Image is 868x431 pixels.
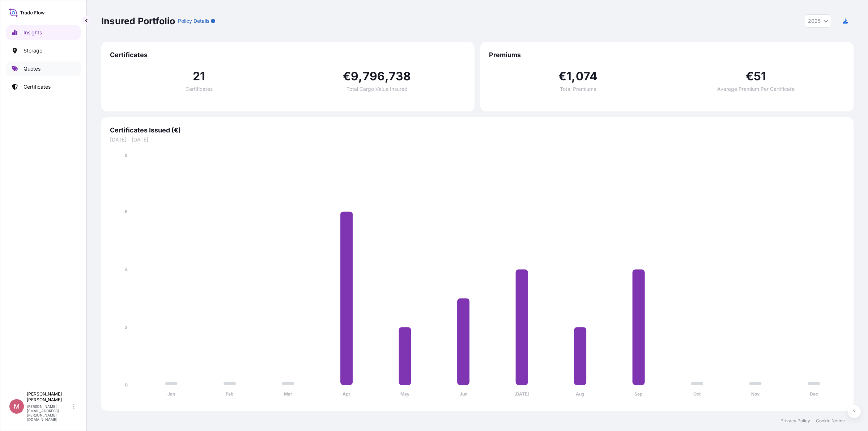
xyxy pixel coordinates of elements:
span: 9 [351,71,358,82]
span: € [746,71,754,82]
tspan: Mar [284,391,292,397]
span: € [343,71,351,82]
tspan: Feb [226,391,234,397]
span: 2025 [808,17,821,25]
p: Insights [24,29,42,36]
p: Policy Details [178,17,209,25]
span: , [385,71,389,82]
a: Storage [6,43,81,58]
button: Year Selector [805,14,831,28]
tspan: Nov [751,391,760,397]
p: [PERSON_NAME] [PERSON_NAME] [27,391,72,403]
span: 21 [193,71,205,82]
tspan: Sep [634,391,643,397]
p: Insured Portfolio [101,15,175,27]
span: Average Premium Per Certificate [717,86,795,92]
tspan: Jan [167,391,175,397]
tspan: 2 [125,325,128,330]
tspan: Dec [810,391,818,397]
span: [DATE] - [DATE] [110,136,845,143]
tspan: Jun [460,391,467,397]
p: Quotes [24,65,41,72]
a: Cookie Notice [816,418,845,424]
span: Total Premiums [560,86,596,92]
tspan: 4 [125,267,128,272]
a: Insights [6,25,81,40]
tspan: 0 [125,382,128,388]
a: Quotes [6,62,81,76]
tspan: Apr [342,391,350,397]
span: 1 [566,71,571,82]
tspan: Aug [576,391,584,397]
a: Privacy Policy [780,418,810,424]
span: Certificates [186,86,213,92]
span: , [571,71,575,82]
span: Certificates [110,51,466,59]
a: Certificates [6,80,81,94]
span: 074 [576,71,598,82]
tspan: Oct [693,391,701,397]
tspan: [DATE] [514,391,529,397]
span: € [558,71,566,82]
tspan: 8 [125,153,128,158]
span: , [358,71,362,82]
span: 51 [754,71,766,82]
span: 738 [389,71,411,82]
p: Storage [24,47,42,54]
span: M [14,403,20,410]
p: [PERSON_NAME][EMAIL_ADDRESS][PERSON_NAME][DOMAIN_NAME] [27,404,72,422]
tspan: May [400,391,410,397]
span: Total Cargo Value Insured [346,86,408,92]
span: 796 [363,71,385,82]
p: Certificates [24,83,51,90]
tspan: 6 [125,209,128,214]
span: Certificates Issued (€) [110,126,845,135]
span: Premiums [489,51,845,59]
